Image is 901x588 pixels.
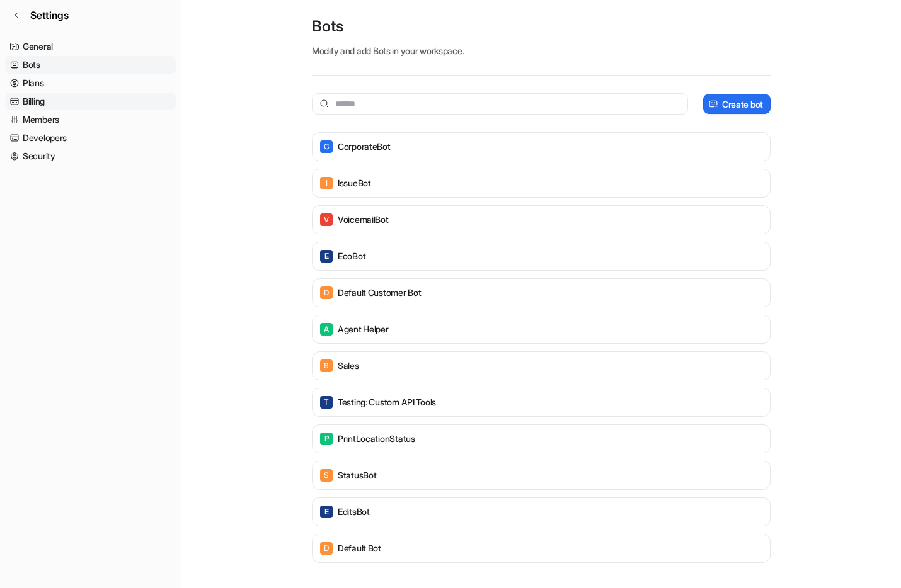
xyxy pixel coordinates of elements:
[338,542,381,555] p: Default Bot
[320,140,333,153] span: C
[338,359,359,372] p: Sales
[5,93,176,110] a: Billing
[338,323,389,336] p: Agent Helper
[722,98,763,111] p: Create bot
[5,111,176,128] a: Members
[338,177,371,189] p: IssueBot
[320,213,333,226] span: V
[338,396,436,409] p: Testing: Custom API Tools
[5,74,176,92] a: Plans
[708,99,718,109] img: create
[338,506,370,518] p: EditsBot
[338,250,365,263] p: EcoBot
[5,147,176,165] a: Security
[5,129,176,147] a: Developers
[338,469,376,482] p: StatusBot
[5,38,176,55] a: General
[338,286,421,299] p: Default Customer Bot
[338,433,415,445] p: PrintLocationStatus
[312,16,771,37] p: Bots
[320,542,333,555] span: D
[320,469,333,482] span: S
[320,286,333,299] span: D
[703,94,771,114] button: Create bot
[338,140,391,153] p: CorporateBot
[320,250,333,263] span: E
[320,359,333,372] span: S
[320,433,333,445] span: P
[320,506,333,518] span: E
[312,44,771,57] p: Modify and add Bots in your workspace.
[320,396,333,409] span: T
[320,323,333,336] span: A
[320,177,333,189] span: I
[338,213,389,226] p: VoicemailBot
[30,8,69,23] span: Settings
[5,56,176,74] a: Bots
